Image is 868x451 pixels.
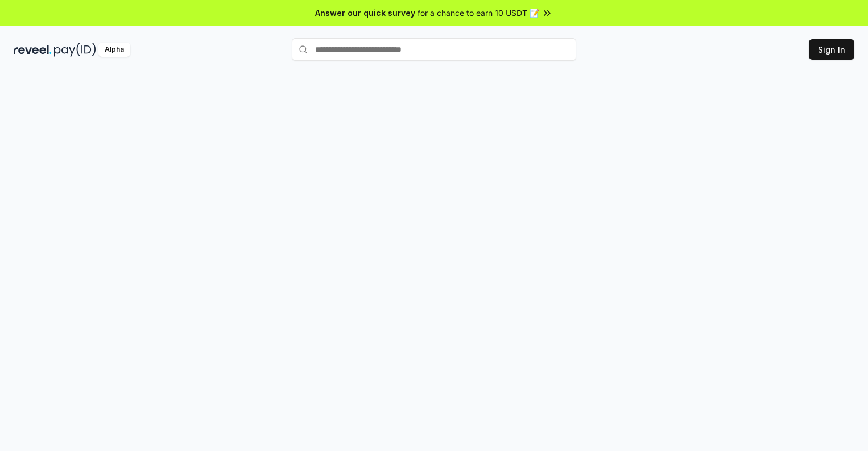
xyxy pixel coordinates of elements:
[54,43,96,57] img: pay_id
[809,39,854,60] button: Sign In
[14,43,52,57] img: reveel_dark
[315,7,415,19] span: Answer our quick survey
[98,43,130,57] div: Alpha
[418,7,539,19] span: for a chance to earn 10 USDT 📝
